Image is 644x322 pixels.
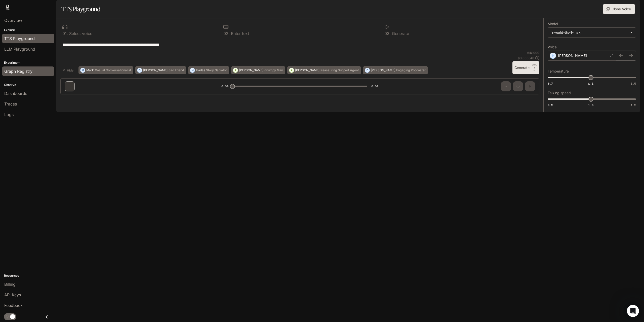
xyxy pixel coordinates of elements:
p: 64 / 1000 [527,51,539,55]
span: 1.5 [631,103,636,107]
p: Temperature [548,69,569,73]
p: [PERSON_NAME] [371,69,395,72]
p: [PERSON_NAME] [558,53,587,58]
div: inworld-tts-1-max [551,30,628,35]
button: GenerateCTRL +⏎ [512,61,539,74]
p: Select voice [68,31,92,35]
div: T [233,66,238,74]
p: Grumpy Man [264,69,283,72]
p: [PERSON_NAME] [295,69,319,72]
h1: TTS Playground [61,4,100,14]
div: A [289,66,294,74]
p: CTRL + [532,63,537,69]
p: 0 1 . [62,31,68,35]
p: [PERSON_NAME] [239,69,263,72]
div: O [137,66,142,74]
p: [PERSON_NAME] [143,69,168,72]
span: 0.5 [548,103,553,107]
p: Mark [86,69,94,72]
div: H [190,66,195,74]
p: Story Narrator [206,69,227,72]
button: A[PERSON_NAME]Reassuring Support Agent [287,66,361,74]
p: Model [548,22,558,26]
p: Sad Friend [169,69,184,72]
span: 0.7 [548,81,553,86]
p: Enter text [230,31,249,35]
span: 1.5 [631,81,636,86]
span: 1.0 [588,103,593,107]
p: Talking speed [548,91,571,95]
p: 0 2 . [223,31,230,35]
p: Casual Conversationalist [95,69,131,72]
button: Hide [60,66,76,74]
span: 1.1 [588,81,593,86]
button: MMarkCasual Conversationalist [78,66,133,74]
p: Generate [391,31,409,35]
button: Clone Voice [603,4,635,14]
p: 0 3 . [384,31,391,35]
iframe: Intercom live chat [627,305,639,317]
p: Voice [548,45,557,49]
p: Hades [196,69,205,72]
div: M [80,66,85,74]
button: HHadesStory Narrator [188,66,229,74]
p: $ 0.000640 [518,56,534,60]
div: inworld-tts-1-max [548,28,636,37]
div: D [365,66,370,74]
button: O[PERSON_NAME]Sad Friend [135,66,186,74]
p: Engaging Podcaster [396,69,426,72]
button: D[PERSON_NAME]Engaging Podcaster [363,66,428,74]
p: Reassuring Support Agent [320,69,359,72]
p: ⏎ [532,63,537,72]
button: T[PERSON_NAME]Grumpy Man [231,66,285,74]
